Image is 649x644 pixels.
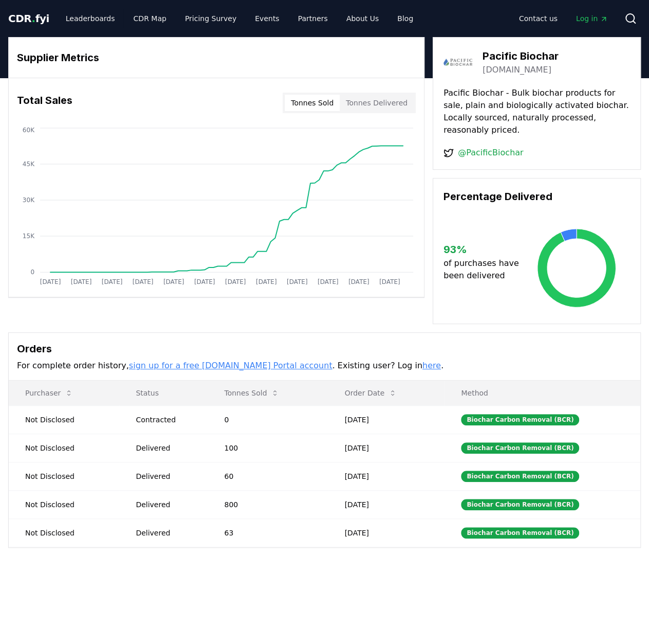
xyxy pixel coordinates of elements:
a: sign up for a free [DOMAIN_NAME] Portal account [129,361,332,370]
td: 0 [208,405,328,434]
tspan: [DATE] [40,278,61,285]
td: Not Disclosed [9,518,119,547]
p: Method [453,388,632,398]
p: of purchases have been delivered [443,257,523,282]
td: 100 [208,434,328,462]
div: Delivered [136,499,199,510]
a: here [422,361,441,370]
tspan: 45K [23,160,35,168]
div: Biochar Carbon Removal (BCR) [461,471,579,482]
tspan: 30K [23,196,35,204]
td: [DATE] [328,518,444,547]
p: For complete order history, . Existing user? Log in . [17,360,632,372]
tspan: [DATE] [194,278,215,285]
td: 63 [208,518,328,547]
a: Events [247,9,287,28]
div: Delivered [136,443,199,453]
a: [DOMAIN_NAME] [483,64,551,76]
span: . [32,12,35,25]
a: Log in [568,9,616,28]
tspan: [DATE] [287,278,308,285]
td: Not Disclosed [9,490,119,518]
a: Partners [290,9,336,28]
div: Delivered [136,471,199,481]
div: Biochar Carbon Removal (BCR) [461,442,579,454]
div: Delivered [136,528,199,538]
a: Blog [389,9,421,28]
tspan: [DATE] [225,278,246,285]
h3: Orders [17,341,632,356]
div: Biochar Carbon Removal (BCR) [461,499,579,510]
button: Tonnes Sold [285,95,340,111]
td: [DATE] [328,434,444,462]
div: Biochar Carbon Removal (BCR) [461,527,579,539]
tspan: 0 [30,269,34,276]
div: Contracted [136,415,199,425]
td: [DATE] [328,462,444,490]
td: [DATE] [328,405,444,434]
button: Order Date [336,383,405,403]
tspan: [DATE] [379,278,400,285]
tspan: 60K [23,127,35,134]
tspan: [DATE] [318,278,339,285]
span: CDR fyi [8,12,49,25]
p: Pacific Biochar - Bulk biochar products for sale, plain and biologically activated biochar. Local... [443,87,630,136]
a: Contact us [511,9,566,28]
a: Leaderboards [58,9,123,28]
a: Pricing Survey [177,9,245,28]
img: Pacific Biochar-logo [443,48,472,77]
h3: Supplier Metrics [17,50,416,65]
nav: Main [58,9,421,28]
td: Not Disclosed [9,434,119,462]
div: Biochar Carbon Removal (BCR) [461,414,579,425]
tspan: [DATE] [71,278,92,285]
a: @PacificBiochar [458,147,523,159]
td: [DATE] [328,490,444,518]
tspan: [DATE] [256,278,277,285]
button: Purchaser [17,383,81,403]
tspan: [DATE] [163,278,184,285]
td: Not Disclosed [9,405,119,434]
tspan: [DATE] [348,278,369,285]
span: Log in [576,13,608,24]
a: CDR Map [125,9,175,28]
h3: 93 % [443,242,523,257]
tspan: [DATE] [102,278,123,285]
h3: Percentage Delivered [443,189,630,204]
nav: Main [511,9,616,28]
td: Not Disclosed [9,462,119,490]
h3: Pacific Biochar [483,48,559,64]
p: Status [127,388,199,398]
td: 800 [208,490,328,518]
tspan: [DATE] [133,278,154,285]
button: Tonnes Delivered [340,95,414,111]
a: CDR.fyi [8,11,49,26]
tspan: 15K [23,232,35,240]
a: About Us [338,9,387,28]
td: 60 [208,462,328,490]
button: Tonnes Sold [216,383,287,403]
h3: Total Sales [17,93,72,113]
